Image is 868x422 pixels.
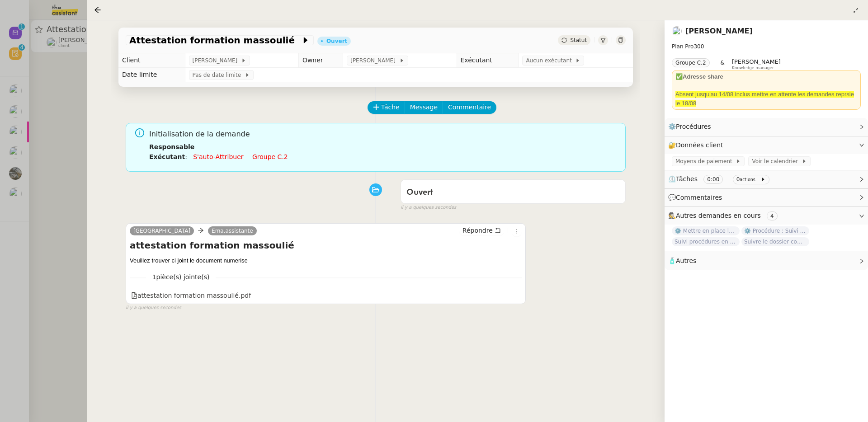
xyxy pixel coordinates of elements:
[570,37,587,43] span: Statut
[406,188,433,197] span: Ouvert
[668,140,727,150] span: 🔐
[665,207,868,225] div: 🕵️Autres demandes en cours 4
[462,226,493,235] span: Répondre
[149,128,618,141] span: Initialisation de la demande
[665,189,868,206] div: 💬Commentaires
[668,257,696,264] span: 🧴
[368,101,405,114] button: Tâche
[326,38,347,44] div: Ouvert
[672,226,740,235] span: ⚙️ Mettre en place la procédure d'embauche
[208,227,257,235] a: Ema.assistante
[672,58,710,67] nz-tag: Groupe C.2
[129,36,301,45] span: Attestation formation massoulié
[732,66,774,70] span: Knowledge manager
[130,256,522,265] div: Veuillez trouver ci joint le document numerise
[668,212,781,219] span: 🕵️
[676,212,761,219] span: Autres demandes en cours
[668,194,726,201] span: 💬
[767,211,778,220] nz-tag: 4
[185,153,187,160] span: :
[732,58,781,70] app-user-label: Knowledge manager
[665,252,868,270] div: 🧴Autres
[118,53,185,68] td: Client
[448,102,491,113] span: Commentaire
[676,194,722,201] span: Commentaires
[732,58,781,65] span: [PERSON_NAME]
[350,56,399,65] span: [PERSON_NAME]
[146,272,216,282] span: 1
[752,157,801,166] span: Voir le calendrier
[740,177,755,182] small: actions
[156,273,210,281] span: pièce(s) jointe(s)
[676,141,723,149] span: Données client
[149,143,194,150] b: Responsable
[721,58,725,70] span: &
[298,53,343,68] td: Owner
[685,27,753,35] a: [PERSON_NAME]
[741,226,809,235] span: ⚙️ Procédure : Suivi des alternants - dynamique
[149,153,185,160] b: Exécutant
[193,70,245,80] span: Pas de date limite
[675,157,736,166] span: Moyens de paiement
[736,176,740,183] span: 0
[676,257,696,264] span: Autres
[675,91,854,107] span: Absent jusqu'au 14/08 inclus mettre en attente les demandes reprsie le 18/08
[252,153,288,160] a: Groupe c.2
[665,118,868,136] div: ⚙️Procédures
[683,73,723,80] strong: Adresse share
[131,291,251,301] div: attestation formation massoulié.pdf
[675,72,857,81] div: ✅
[665,136,868,154] div: 🔐Données client
[668,122,715,132] span: ⚙️
[741,237,809,246] span: Suivre le dossier comptable de Party'z
[405,101,443,114] button: Message
[130,227,194,235] a: [GEOGRAPHIC_DATA]
[668,175,773,183] span: ⏲️
[401,204,456,211] span: il y a quelques secondes
[118,68,185,82] td: Date limite
[443,101,496,114] button: Commentaire
[672,43,693,50] span: Plan Pro
[193,56,241,65] span: [PERSON_NAME]
[526,56,575,65] span: Aucun exécutant
[693,43,704,50] span: 300
[665,170,868,188] div: ⏲️Tâches 0:00 0actions
[381,102,400,113] span: Tâche
[676,175,698,183] span: Tâches
[676,123,711,130] span: Procédures
[459,225,504,235] button: Répondre
[130,239,522,252] h4: attestation formation massoulié
[703,175,723,184] nz-tag: 0:00
[126,304,181,312] span: il y a quelques secondes
[672,237,740,246] span: Suivi procédures en cours de Réma (global)
[410,102,438,113] span: Message
[193,153,243,160] a: S'auto-attribuer
[672,26,682,36] img: users%2FrZ9hsAwvZndyAxvpJrwIinY54I42%2Favatar%2FChatGPT%20Image%201%20aou%CC%82t%202025%2C%2011_1...
[457,53,519,68] td: Exécutant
